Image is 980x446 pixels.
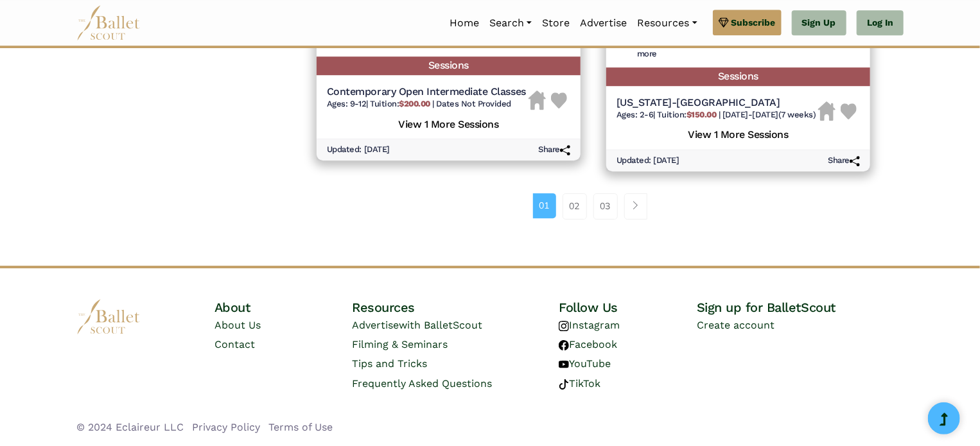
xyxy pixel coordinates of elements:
b: $150.00 [687,110,717,119]
h5: Sessions [606,67,870,86]
a: Advertise [575,10,632,37]
span: with BalletScout [399,319,482,331]
a: Privacy Policy [192,421,260,433]
h4: Sign up for BalletScout [697,299,904,316]
span: Ages: 9-12 [327,99,366,108]
img: Heart [551,92,567,108]
img: logo [76,299,141,334]
a: Filming & Seminars [352,338,448,350]
a: 02 [563,193,587,219]
h4: Resources [352,299,559,316]
a: Advertisewith BalletScout [352,319,482,331]
img: Housing Unavailable [529,90,546,110]
h5: View 1 More Sessions [327,115,570,132]
img: tiktok logo [559,379,569,390]
h5: Sessions [317,56,581,75]
a: 01 [533,193,556,218]
h4: About [214,299,353,316]
a: Facebook [559,338,617,350]
a: Contact [214,338,255,350]
a: Frequently Asked Questions [352,377,492,390]
a: Terms of Use [268,421,333,433]
img: facebook logo [559,340,569,350]
h6: Share [538,144,570,155]
span: Tuition: [658,110,719,119]
a: Store [537,10,575,37]
span: [DATE]-[DATE] (7 weeks) [722,110,816,119]
a: Create account [697,319,774,331]
span: Ages: 2-6 [617,110,654,119]
a: Instagram [559,319,620,331]
nav: Page navigation example [533,193,654,219]
a: Resources [632,10,702,37]
img: Housing Unavailable [818,101,836,121]
img: gem.svg [719,15,729,30]
a: TikTok [559,377,600,390]
a: Tips and Tricks [352,357,427,370]
h6: Share [828,155,860,166]
span: Dates Not Provided [437,99,511,108]
img: youtube logo [559,359,569,370]
a: About Us [214,319,261,331]
h6: Updated: [DATE] [327,144,390,155]
h6: | | [327,99,526,110]
h6: | | [617,110,816,121]
li: © 2024 Eclaireur LLC [76,419,184,436]
img: Heart [841,103,857,119]
span: Subscribe [731,15,776,30]
b: $200.00 [399,99,430,108]
a: YouTube [559,357,611,370]
img: instagram logo [559,321,569,331]
a: Log In [857,10,904,36]
a: Home [444,10,484,37]
h4: Follow Us [559,299,697,316]
a: Search [484,10,537,37]
a: Sign Up [792,10,846,36]
a: 03 [593,193,618,219]
h6: Updated: [DATE] [617,155,679,166]
h5: View 1 More Sessions [617,125,860,142]
a: Subscribe [713,10,782,35]
h5: Contemporary Open Intermediate Classes [327,85,526,99]
h5: [US_STATE]-[GEOGRAPHIC_DATA] [617,96,816,110]
span: Tuition: [370,99,432,108]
